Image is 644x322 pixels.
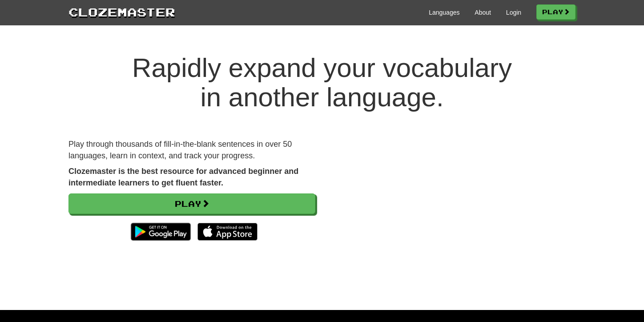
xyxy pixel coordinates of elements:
a: About [475,8,491,17]
p: Play through thousands of fill-in-the-blank sentences in over 50 languages, learn in context, and... [68,139,315,161]
img: Download_on_the_App_Store_Badge_US-UK_135x40-25178aeef6eb6b83b96f5f2d004eda3bffbb37122de64afbaef7... [197,223,258,241]
strong: Clozemaster is the best resource for advanced beginner and intermediate learners to get fluent fa... [68,167,298,187]
img: Get it on Google Play [126,218,195,245]
a: Languages [429,8,459,17]
a: Play [68,193,315,214]
a: Clozemaster [68,4,175,20]
a: Play [536,4,576,20]
a: Login [506,8,521,17]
